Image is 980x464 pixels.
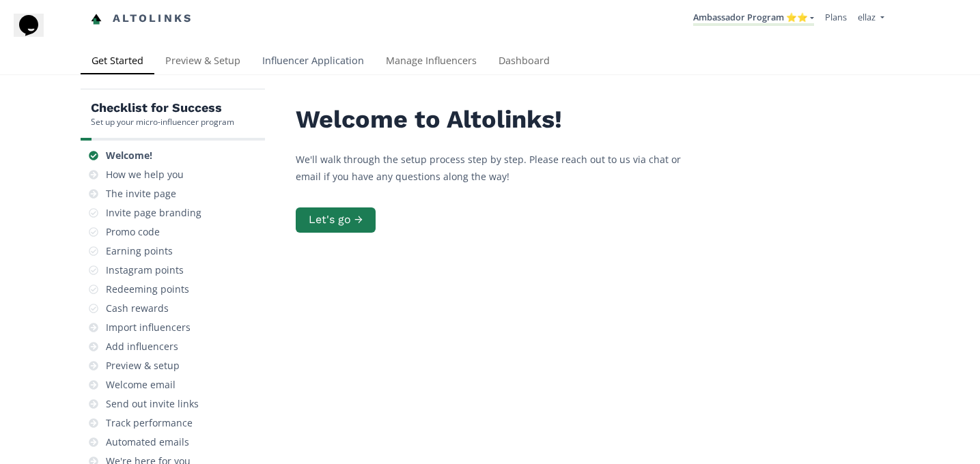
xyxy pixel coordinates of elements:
[106,416,193,430] div: Track performance
[106,321,191,334] div: Import influencers
[106,244,173,258] div: Earning points
[858,11,884,27] a: ellaz
[106,225,160,239] div: Promo code
[91,8,193,30] a: Altolinks
[296,106,705,134] h2: Welcome to Altolinks!
[106,187,176,201] div: The invite page
[106,397,199,411] div: Send out invite links
[106,206,201,220] div: Invite page branding
[154,48,251,76] a: Preview & Setup
[693,11,814,26] a: Ambassador Program ⭐️⭐️
[106,378,176,392] div: Welcome email
[106,302,169,315] div: Cash rewards
[296,151,705,185] p: We'll walk through the setup process step by step. Please reach out to us via chat or email if yo...
[14,14,57,55] iframe: chat widget
[488,48,561,76] a: Dashboard
[91,100,234,116] h5: Checklist for Success
[106,168,184,182] div: How we help you
[251,48,375,76] a: Influencer Application
[81,48,154,76] a: Get Started
[106,435,189,449] div: Automated emails
[106,263,184,277] div: Instagram points
[106,149,152,162] div: Welcome!
[825,11,847,23] a: Plans
[91,116,234,128] div: Set up your micro-influencer program
[106,359,180,373] div: Preview & setup
[106,340,178,353] div: Add influencers
[91,14,102,25] img: favicon-32x32.png
[296,207,376,233] button: Let's go →
[375,48,488,76] a: Manage Influencers
[858,11,876,23] span: ellaz
[106,282,189,296] div: Redeeming points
